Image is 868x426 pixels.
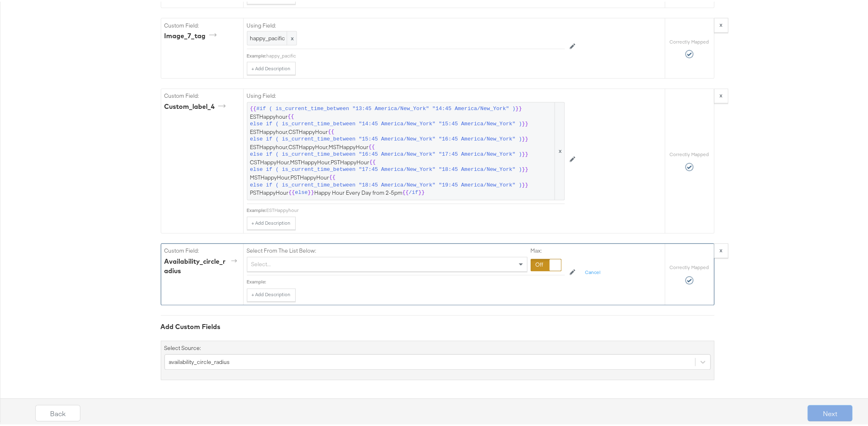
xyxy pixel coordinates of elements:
span: {{ [329,173,336,180]
span: happy_pacific [250,33,294,41]
span: x [287,30,297,44]
label: Max: [531,246,562,253]
button: + Add Description [247,287,296,300]
span: else if ( is_current_time_between "16:45 America/New_York" "17:45 America/New_York" ) [250,150,522,157]
span: }} [516,104,522,112]
span: }} [522,150,529,157]
span: else if ( is_current_time_between "15:45 America/New_York" "16:45 America/New_York" ) [250,134,522,142]
button: + Add Description [247,215,296,228]
span: {{ [402,188,409,196]
span: }} [522,134,529,142]
button: + Add Description [247,60,296,74]
label: Custom Field: [164,246,240,253]
strong: x [720,245,723,253]
span: /if [409,188,418,196]
span: }} [522,165,529,173]
span: else if ( is_current_time_between "14:45 America/New_York" "15:45 America/New_York" ) [250,119,522,127]
span: else if ( is_current_time_between "17:45 America/New_York" "18:45 America/New_York" ) [250,165,522,173]
span: {{ [289,188,295,196]
label: Using Field: [247,20,565,28]
label: Select From The List Below: [247,246,317,253]
div: Example: [247,206,267,212]
div: image_7_tag [164,30,219,39]
div: Add Custom Fields [161,321,715,330]
label: Correctly Mapped [670,263,709,269]
div: ESTHappyhour [267,206,565,212]
button: x [714,242,729,257]
span: {{ [250,104,257,112]
div: custom_label_4 [164,101,228,110]
span: }} [418,188,425,196]
div: availability_circle_radius [169,357,230,364]
span: #if ( is_current_time_between "13:45 America/New_York" "14:45 America/New_York" ) [256,104,516,112]
label: Custom Field: [164,91,240,99]
strong: x [720,19,723,27]
span: else if ( is_current_time_between "18:45 America/New_York" "19:45 America/New_York" ) [250,180,522,188]
span: ESTHappyhour ESTHappyhour,CSTHappyHour ESTHappyhour,CSTHappyHour,MSTHappyHour CSTHappyHour,MSTHap... [250,104,562,196]
div: availability_circle_radius [164,256,240,274]
strong: x [720,90,723,98]
label: Correctly Mapped [670,150,709,157]
span: else [295,188,308,196]
span: }} [522,119,529,127]
div: happy_pacific [267,51,565,58]
span: {{ [370,157,376,165]
button: Back [35,403,80,420]
label: Correctly Mapped [670,37,709,44]
label: Select Source: [164,343,201,351]
span: {{ [288,112,295,120]
div: Select... [247,256,527,270]
span: x [555,101,564,198]
span: {{ [328,127,335,135]
label: Custom Field: [164,20,240,28]
span: {{ [369,142,375,150]
button: Cancel [580,265,606,278]
button: x [714,16,729,31]
span: }} [522,180,529,188]
div: Example: [247,51,267,58]
button: x [714,87,729,102]
span: }} [308,188,314,196]
div: Example: [247,277,267,284]
label: Using Field: [247,91,565,99]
